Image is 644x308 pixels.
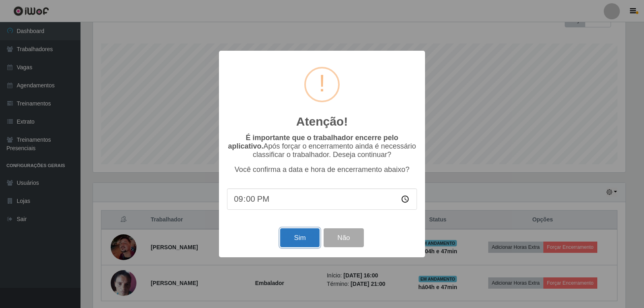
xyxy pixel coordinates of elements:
[227,134,417,159] p: Após forçar o encerramento ainda é necessário classificar o trabalhador. Deseja continuar?
[228,134,398,150] b: É importante que o trabalhador encerre pelo aplicativo.
[280,228,319,247] button: Sim
[324,228,363,247] button: Não
[296,114,348,129] h2: Atenção!
[227,165,417,174] p: Você confirma a data e hora de encerramento abaixo?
